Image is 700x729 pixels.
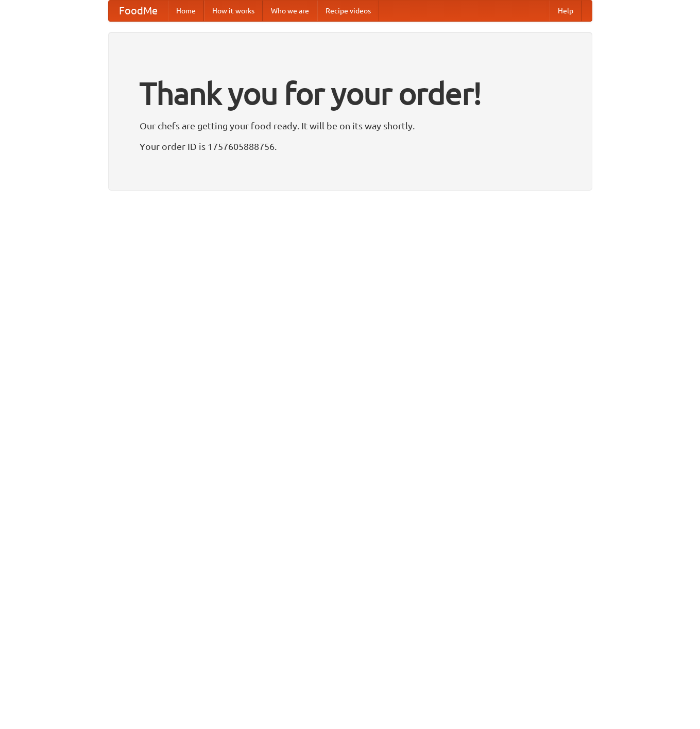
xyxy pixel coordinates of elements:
h1: Thank you for your order! [140,69,561,118]
a: FoodMe [109,1,168,21]
a: Help [550,1,582,21]
a: Home [168,1,204,21]
a: Recipe videos [317,1,379,21]
p: Your order ID is 1757605888756. [140,139,561,154]
a: Who we are [263,1,317,21]
a: How it works [204,1,263,21]
p: Our chefs are getting your food ready. It will be on its way shortly. [140,118,561,133]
